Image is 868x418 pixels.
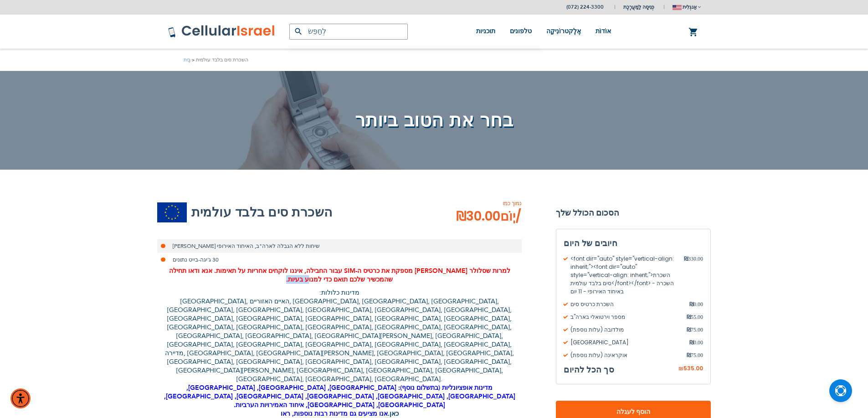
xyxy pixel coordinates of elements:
[281,409,388,418] font: אנו מציעים גם מדינות רבות נוספות, ראו
[319,288,360,297] font: מדינות כלולות:
[510,28,532,35] font: טלפונים
[570,313,625,321] font: מספר וירטואלי בארה"ב
[566,4,604,10] a: (072) 224-3300
[546,15,581,49] a: אֶלֶקטרוֹנִיקָה
[596,28,611,35] font: אוֹדוֹת
[693,301,703,307] font: 0.00
[196,56,248,63] font: השכרת סים בלבד עולמית
[500,207,522,225] font: /יְוֹם
[687,326,691,333] font: ₪
[678,366,683,371] font: ₪
[693,339,703,346] font: 0.00
[570,255,674,295] font: <font dir="auto" style="vertical-align: inherit;"><font dir="auto" style="vertical-align: inherit...
[673,5,682,10] img: אַנגְלִית
[556,207,619,218] font: הסכום הכולל שלך
[476,15,495,49] a: תוכניות
[623,4,654,10] font: כְּנִיסָה לַמַעֲרֶכֶת
[688,256,703,262] font: 330.00
[169,267,510,284] font: למרות שסלולר [PERSON_NAME] מספקת את כרטיס ה-SIM עבור החבילה, איננו לוקחים אחריות על תאימות. אנא ו...
[687,352,691,359] font: ₪
[689,339,693,346] font: ₪
[687,313,691,321] font: ₪
[456,207,500,225] font: ₪30.00
[157,202,187,222] img: השכרת סים בלבד עולמית
[510,15,532,49] a: טלפונים
[165,297,514,383] font: [GEOGRAPHIC_DATA], האיים האזוריים, [GEOGRAPHIC_DATA], [GEOGRAPHIC_DATA], [GEOGRAPHIC_DATA], [GEOG...
[355,108,514,133] font: בחר את הטוב ביותר
[691,327,703,333] font: 75.00
[564,364,614,375] font: סך הכל להיום
[164,383,515,409] font: מדינות אופציונליות (בתשלום נוסף): [GEOGRAPHIC_DATA], [GEOGRAPHIC_DATA], [GEOGRAPHIC_DATA], [GEOGR...
[691,314,703,320] font: 55.00
[191,205,333,219] font: השכרת סים בלבד עולמית
[570,300,614,308] font: השכרת כרטיס סים
[691,352,703,358] font: 75.00
[673,0,701,14] button: אַנגְלִית
[173,242,320,250] font: שיחות ללא הגבלה לארה"ב, האיחוד האירופי [PERSON_NAME]
[570,338,629,346] font: [GEOGRAPHIC_DATA]
[476,28,495,35] font: תוכניות
[546,28,581,35] font: אֶלֶקטרוֹנִיקָה
[684,255,688,262] font: ₪
[564,237,617,249] font: חיובים של היום
[173,256,219,263] font: 30 ג'יגה-בייט נתונים
[596,15,611,49] a: אוֹדוֹת
[503,200,522,207] font: נמוך כמו
[570,326,624,333] font: מולדובה (עלות נוספת)
[683,4,697,10] font: אַנגְלִית
[10,388,31,408] div: תפריט נגישות
[289,24,408,40] input: לְחַפֵּשׂ
[184,56,190,63] a: בַּיִת
[683,364,703,372] font: 535.00
[689,301,693,308] font: ₪
[570,351,627,359] font: אוקראינה (עלות נוספת)
[168,25,276,38] img: לוגו סלולר ישראל
[388,409,399,418] a: כאן.
[616,407,650,416] font: הוסף לעגלה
